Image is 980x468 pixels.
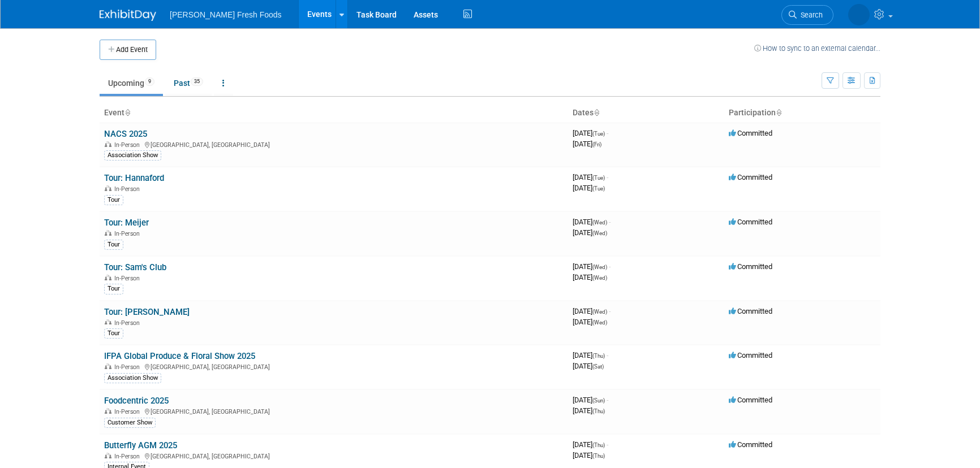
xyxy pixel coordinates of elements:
span: - [607,129,608,137]
span: (Wed) [592,319,607,326]
div: Tour [104,240,123,250]
span: - [609,218,611,226]
span: - [607,351,608,359]
span: (Wed) [592,219,607,226]
span: - [607,396,608,404]
span: (Tue) [592,185,605,192]
span: (Wed) [592,309,607,315]
span: [DATE] [573,440,608,449]
a: Tour: [PERSON_NAME] [104,307,190,317]
img: In-Person Event [105,230,111,236]
span: [PERSON_NAME] Fresh Foods [170,10,282,19]
span: [DATE] [573,396,608,404]
a: Sort by Start Date [594,108,599,117]
span: - [607,173,608,181]
div: [GEOGRAPHIC_DATA], [GEOGRAPHIC_DATA] [104,406,564,415]
span: Committed [729,351,772,359]
img: In-Person Event [105,363,111,369]
span: - [609,307,611,315]
th: Event [100,103,568,123]
div: Tour [104,195,123,205]
span: [DATE] [573,173,608,181]
span: (Wed) [592,230,607,236]
button: Add Event [100,40,156,60]
span: Committed [729,218,772,226]
a: Search [781,5,833,25]
span: Committed [729,262,772,271]
div: [GEOGRAPHIC_DATA], [GEOGRAPHIC_DATA] [104,451,564,460]
div: Tour [104,328,123,339]
span: [DATE] [573,451,605,460]
span: (Tue) [592,175,605,181]
span: [DATE] [573,318,607,326]
div: Association Show [104,150,161,161]
th: Participation [724,103,880,123]
a: Tour: Meijer [104,218,149,228]
span: [DATE] [573,140,601,148]
span: Committed [729,440,772,449]
img: In-Person Event [105,141,111,147]
a: Sort by Event Name [124,108,130,117]
div: Association Show [104,373,161,383]
span: (Thu) [592,353,605,359]
span: Committed [729,307,772,315]
span: [DATE] [573,362,604,370]
span: [DATE] [573,273,607,281]
img: In-Person Event [105,408,111,414]
div: Tour [104,284,123,294]
img: In-Person Event [105,319,111,325]
span: In-Person [114,363,143,371]
span: [DATE] [573,129,608,137]
span: Committed [729,396,772,404]
a: NACS 2025 [104,129,147,139]
span: [DATE] [573,184,605,192]
img: ExhibitDay [100,10,156,21]
img: In-Person Event [105,453,111,458]
span: (Thu) [592,408,605,414]
span: 9 [145,77,154,86]
span: In-Person [114,408,143,415]
span: In-Person [114,185,143,193]
span: (Sun) [592,397,605,404]
a: Tour: Sam's Club [104,262,166,272]
span: Committed [729,129,772,137]
span: (Wed) [592,264,607,270]
span: 35 [191,77,203,86]
th: Dates [568,103,724,123]
span: (Sat) [592,363,604,370]
a: Sort by Participation Type [776,108,781,117]
span: (Fri) [592,141,601,148]
img: In-Person Event [105,275,111,280]
span: [DATE] [573,218,611,226]
span: [DATE] [573,307,611,315]
div: [GEOGRAPHIC_DATA], [GEOGRAPHIC_DATA] [104,362,564,371]
span: Committed [729,173,772,181]
div: Customer Show [104,418,156,428]
span: [DATE] [573,351,608,359]
span: In-Person [114,275,143,282]
span: (Thu) [592,442,605,448]
a: Tour: Hannaford [104,173,164,183]
a: Butterfly AGM 2025 [104,440,177,450]
span: - [609,262,611,271]
span: In-Person [114,141,143,149]
a: Past35 [165,72,212,94]
span: In-Person [114,453,143,460]
a: Foodcentric 2025 [104,396,169,406]
span: [DATE] [573,262,611,271]
a: Upcoming9 [100,72,163,94]
span: (Wed) [592,275,607,281]
span: [DATE] [573,406,605,415]
div: [GEOGRAPHIC_DATA], [GEOGRAPHIC_DATA] [104,140,564,149]
a: IFPA Global Produce & Floral Show 2025 [104,351,255,361]
span: Search [797,11,823,19]
img: Courtney Law [848,4,870,25]
a: How to sync to an external calendar... [754,44,880,53]
span: - [607,440,608,449]
span: [DATE] [573,228,607,237]
img: In-Person Event [105,185,111,191]
span: In-Person [114,319,143,327]
span: In-Person [114,230,143,237]
span: (Tue) [592,131,605,137]
span: (Thu) [592,453,605,459]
